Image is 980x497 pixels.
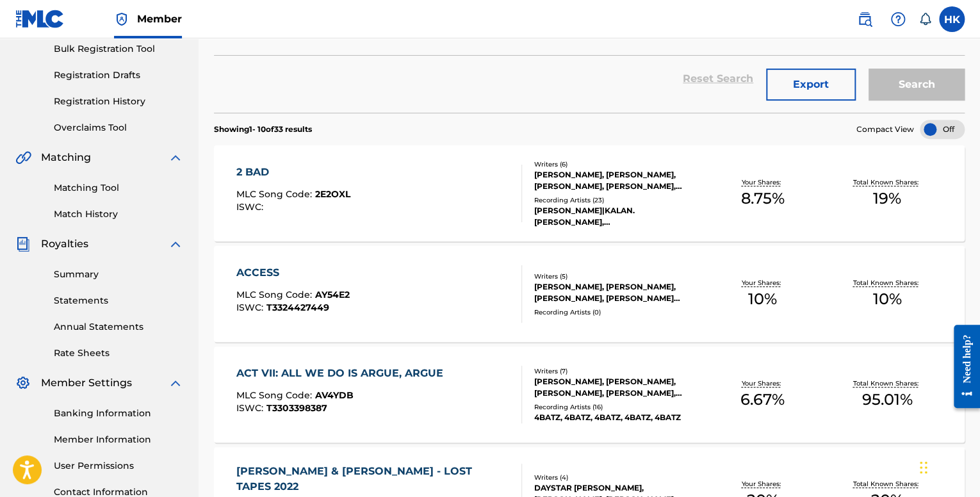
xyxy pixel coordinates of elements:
[741,177,783,187] p: Your Shares:
[41,150,91,165] span: Matching
[15,10,65,28] img: MLC Logo
[534,402,700,412] div: Recording Artists ( 16 )
[214,346,965,443] a: ACT VII: ALL WE DO IS ARGUE, ARGUEMLC Song Code:AV4YDBISWC:T3303398387Writers (7)[PERSON_NAME], [...
[741,379,783,388] p: Your Shares:
[853,278,922,288] p: Total Known Shares:
[54,433,183,446] a: Member Information
[266,402,327,414] span: T3303398387
[114,12,129,27] img: Top Rightsholder
[236,289,315,300] span: MLC Song Code :
[873,187,901,210] span: 19 %
[534,307,700,317] div: Recording Artists ( 0 )
[534,159,700,169] div: Writers ( 6 )
[236,165,350,180] div: 2 BAD
[236,265,350,281] div: ACCESS
[236,201,266,213] span: ISWC :
[534,169,700,192] div: [PERSON_NAME], [PERSON_NAME], [PERSON_NAME], [PERSON_NAME], [PERSON_NAME], [PERSON_NAME]
[740,388,785,411] span: 6.67 %
[315,389,354,401] span: AV4YDB
[534,376,700,399] div: [PERSON_NAME], [PERSON_NAME], [PERSON_NAME], [PERSON_NAME], [PERSON_NAME], [PERSON_NAME]
[168,150,183,165] img: expand
[534,473,700,482] div: Writers ( 4 )
[315,289,350,300] span: AY54E2
[853,479,922,489] p: Total Known Shares:
[534,195,700,205] div: Recording Artists ( 23 )
[236,302,266,313] span: ISWC :
[236,464,510,494] div: [PERSON_NAME] & [PERSON_NAME] - LOST TAPES 2022
[916,436,980,497] div: Chatwidget
[54,208,183,221] a: Match History
[853,379,922,388] p: Total Known Shares:
[741,278,783,288] p: Your Shares:
[168,236,183,252] img: expand
[856,124,914,135] span: Compact View
[236,366,450,381] div: ACT VII: ALL WE DO IS ARGUE, ARGUE
[920,448,927,487] div: Slepen
[15,150,31,165] img: Matching
[939,6,965,32] div: User Menu
[852,6,878,32] a: Public Search
[54,346,183,360] a: Rate Sheets
[236,402,266,414] span: ISWC :
[857,12,872,27] img: search
[890,12,906,27] img: help
[885,6,911,32] div: Help
[740,187,784,210] span: 8.75 %
[54,320,183,334] a: Annual Statements
[54,407,183,420] a: Banking Information
[137,12,182,26] span: Member
[919,13,931,26] div: Notifications
[534,412,700,423] div: 4BATZ, 4BATZ, 4BATZ, 4BATZ, 4BATZ
[54,459,183,473] a: User Permissions
[236,188,315,200] span: MLC Song Code :
[873,288,902,311] span: 10 %
[534,366,700,376] div: Writers ( 7 )
[54,42,183,56] a: Bulk Registration Tool
[54,121,183,134] a: Overclaims Tool
[54,268,183,281] a: Summary
[168,375,183,391] img: expand
[15,375,31,391] img: Member Settings
[766,69,856,101] button: Export
[54,294,183,307] a: Statements
[853,177,922,187] p: Total Known Shares:
[41,375,132,391] span: Member Settings
[214,124,312,135] p: Showing 1 - 10 of 33 results
[214,246,965,342] a: ACCESSMLC Song Code:AY54E2ISWC:T3324427449Writers (5)[PERSON_NAME], [PERSON_NAME], [PERSON_NAME],...
[15,236,31,252] img: Royalties
[315,188,350,200] span: 2E2OXL
[266,302,329,313] span: T3324427449
[748,288,777,311] span: 10 %
[214,145,965,241] a: 2 BADMLC Song Code:2E2OXLISWC:Writers (6)[PERSON_NAME], [PERSON_NAME], [PERSON_NAME], [PERSON_NAM...
[862,388,913,411] span: 95.01 %
[54,181,183,195] a: Matching Tool
[236,389,315,401] span: MLC Song Code :
[944,314,980,418] iframe: Resource Center
[41,236,88,252] span: Royalties
[916,436,980,497] iframe: Chat Widget
[741,479,783,489] p: Your Shares:
[54,95,183,108] a: Registration History
[54,69,183,82] a: Registration Drafts
[534,281,700,304] div: [PERSON_NAME], [PERSON_NAME], [PERSON_NAME], [PERSON_NAME] [PERSON_NAME], [PERSON_NAME]
[534,272,700,281] div: Writers ( 5 )
[534,205,700,228] div: [PERSON_NAME]|KALAN.[PERSON_NAME], [PERSON_NAME],KALAN.[PERSON_NAME], [PERSON_NAME] & [PERSON_NAM...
